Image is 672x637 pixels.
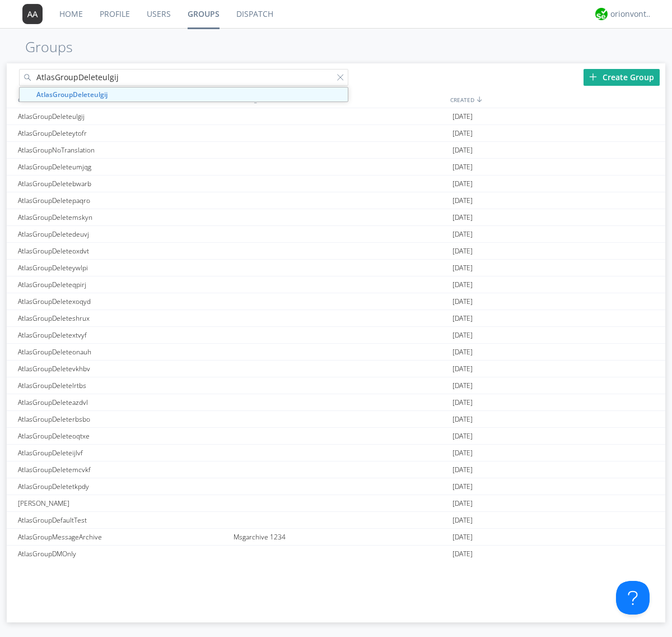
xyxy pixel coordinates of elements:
div: AtlasGroupDeleteulgij [15,108,231,124]
a: AtlasGroupDeletemcvkf[DATE] [7,461,665,478]
div: AtlasGroupDeleteytofr [15,125,231,141]
a: AtlasGroupDeletemskyn[DATE] [7,209,665,226]
a: AtlasGroupDeleteywlpi[DATE] [7,260,665,276]
div: [PERSON_NAME] [15,495,231,511]
div: AtlasGroupDeletextvyf [15,327,231,343]
a: AtlasGroupDeleteijlvf[DATE] [7,445,665,461]
div: AtlasGroupDeletevkhbv [15,361,231,377]
img: 29d36aed6fa347d5a1537e7736e6aa13 [595,8,608,20]
img: plus.svg [589,73,597,81]
span: [DATE] [452,243,473,260]
div: CREATED [447,91,665,108]
div: AtlasGroupDeletemskyn [15,209,231,225]
span: [DATE] [452,478,473,495]
a: AtlasGroupDefaultTest[DATE] [7,512,665,529]
a: AtlasGroupDeletextvyf[DATE] [7,327,665,344]
div: AtlasGroupDeleteqpirj [15,276,231,293]
a: AtlasGroupDeleteazdvl[DATE] [7,394,665,411]
a: AtlasGroupDeleteshrux[DATE] [7,310,665,327]
a: [PERSON_NAME][DATE] [7,495,665,512]
div: Msgarchive 1234 [231,529,450,545]
a: AtlasGroupDeleteonauh[DATE] [7,344,665,361]
div: AtlasGroupDeleteumjqg [15,159,231,175]
span: [DATE] [452,512,473,529]
a: AtlasGroupMessageArchiveMsgarchive 1234[DATE] [7,529,665,546]
div: AtlasGroupDeleteoxdvt [15,243,231,259]
span: [DATE] [452,209,473,226]
a: AtlasGroupDeleterbsbo[DATE] [7,411,665,428]
span: [DATE] [452,546,473,562]
span: [DATE] [452,428,473,445]
div: AtlasGroupDeletelrtbs [15,377,231,394]
div: AtlasGroupNoTranslation [15,142,231,158]
div: AtlasGroupDeleterbsbo [15,411,231,427]
span: [DATE] [452,293,473,310]
a: AtlasGroupDeletevkhbv[DATE] [7,361,665,377]
a: AtlasGroupDeleteumjqg[DATE] [7,159,665,176]
a: AtlasGroupDeletebwarb[DATE] [7,176,665,192]
span: [DATE] [452,159,473,176]
span: [DATE] [452,125,473,142]
div: AtlasGroupDeletexoqyd [15,293,231,310]
span: [DATE] [452,411,473,428]
a: AtlasGroupDMOnly[DATE] [7,546,665,562]
span: [DATE] [452,461,473,478]
iframe: Toggle Customer Support [616,581,650,615]
input: Search groups [19,69,348,86]
a: AtlasGroupDeletetkpdy[DATE] [7,478,665,495]
a: AtlasGroupDeletedeuvj[DATE] [7,226,665,243]
span: [DATE] [452,394,473,411]
div: AtlasGroupDeleteoqtxe [15,428,231,444]
a: AtlasGroupNoTranslation[DATE] [7,142,665,159]
div: orionvontas+atlas+automation+org2 [610,8,652,20]
div: GROUPS [15,91,228,108]
a: AtlasGroupDeletexoqyd[DATE] [7,293,665,310]
span: [DATE] [452,192,473,209]
a: AtlasGroupDeleteoqtxe[DATE] [7,428,665,445]
span: [DATE] [452,344,473,361]
span: [DATE] [452,327,473,344]
div: Create Group [584,69,660,86]
span: [DATE] [452,445,473,461]
div: AtlasGroupDeletepaqro [15,192,231,209]
span: [DATE] [452,276,473,293]
span: [DATE] [452,377,473,394]
div: AtlasGroupDeleteshrux [15,310,231,326]
div: AtlasGroupDeletetkpdy [15,478,231,495]
div: AtlasGroupDeletemcvkf [15,461,231,478]
span: [DATE] [452,361,473,377]
span: [DATE] [452,142,473,159]
a: AtlasGroupDeleteoxdvt[DATE] [7,243,665,260]
div: AtlasGroupDeletedeuvj [15,226,231,242]
div: AtlasGroupDMOnly [15,546,231,562]
span: [DATE] [452,108,473,125]
span: [DATE] [452,176,473,192]
a: AtlasGroupDeletepaqro[DATE] [7,192,665,209]
img: 373638.png [22,4,43,24]
span: [DATE] [452,310,473,327]
a: AtlasGroupDeleteytofr[DATE] [7,125,665,142]
a: AtlasGroupDeleteqpirj[DATE] [7,276,665,293]
span: [DATE] [452,260,473,276]
span: [DATE] [452,529,473,546]
div: AtlasGroupDeleteijlvf [15,445,231,461]
a: AtlasGroupDeleteulgij[DATE] [7,108,665,125]
div: AtlasGroupDeleteonauh [15,344,231,360]
div: AtlasGroupDeletebwarb [15,176,231,192]
div: AtlasGroupDeleteywlpi [15,260,231,276]
div: AtlasGroupDefaultTest [15,512,231,528]
strong: AtlasGroupDeleteulgij [36,90,108,99]
span: [DATE] [452,226,473,243]
div: AtlasGroupMessageArchive [15,529,231,545]
span: [DATE] [452,495,473,512]
a: AtlasGroupDeletelrtbs[DATE] [7,377,665,394]
div: AtlasGroupDeleteazdvl [15,394,231,410]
